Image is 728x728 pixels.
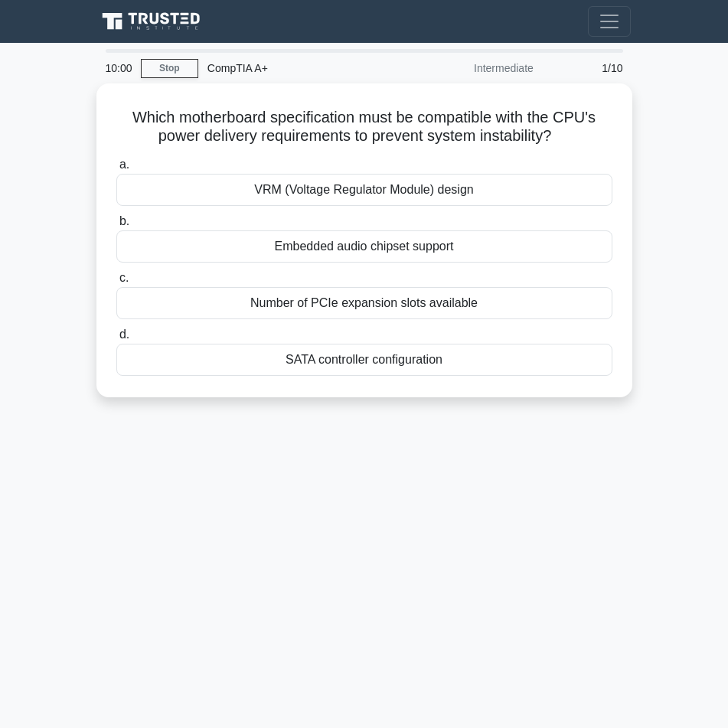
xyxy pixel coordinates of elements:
[96,53,141,83] div: 10:00
[116,287,612,319] div: Number of PCIe expansion slots available
[119,328,129,341] span: d.
[141,59,198,78] a: Stop
[119,158,129,171] span: a.
[119,271,129,284] span: c.
[588,6,631,37] button: Toggle navigation
[115,108,614,146] h5: Which motherboard specification must be compatible with the CPU's power delivery requirements to ...
[116,344,612,376] div: SATA controller configuration
[409,53,543,83] div: Intermediate
[198,53,409,83] div: CompTIA A+
[116,230,612,263] div: Embedded audio chipset support
[543,53,632,83] div: 1/10
[119,214,129,227] span: b.
[116,174,612,206] div: VRM (Voltage Regulator Module) design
